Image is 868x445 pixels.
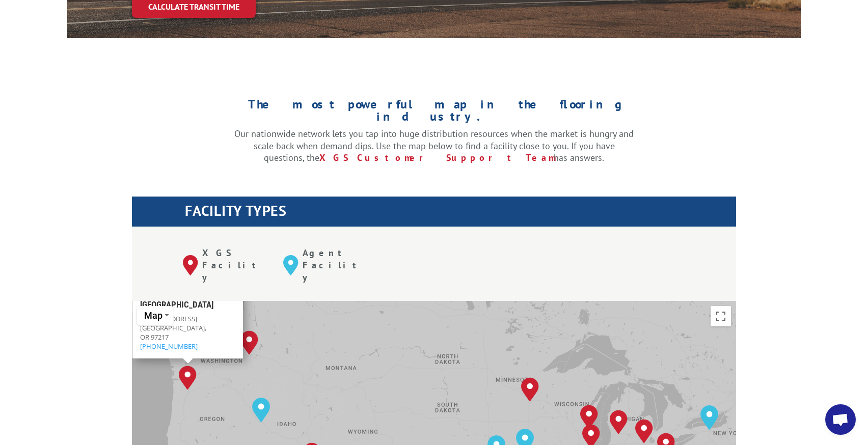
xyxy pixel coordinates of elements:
[140,323,206,341] span: [GEOGRAPHIC_DATA], OR 97217
[140,291,235,314] h3: [GEOGRAPHIC_DATA], [GEOGRAPHIC_DATA]
[202,247,268,283] p: XGS Facility
[234,128,634,164] p: Our nationwide network lets you tap into huge distribution resources when the market is hungry an...
[144,310,162,321] span: Map
[252,398,270,422] div: Boise, ID
[137,306,173,325] button: Change map style
[521,377,539,402] div: Minneapolis, MN
[179,366,197,390] div: Portland, OR
[234,98,634,128] h1: The most powerful map in the flooring industry.
[711,306,731,326] button: Toggle fullscreen view
[580,405,598,429] div: Milwaukee, WI
[610,410,628,434] div: Grand Rapids, MI
[303,247,368,283] p: Agent Facility
[700,405,718,430] div: Rochester, NY
[185,204,736,223] h1: FACILITY TYPES
[635,419,653,443] div: Detroit, MI
[825,404,856,435] div: Open chat
[319,152,554,163] a: XGS Customer Support Team
[140,342,198,351] a: [PHONE_NUMBER]
[240,330,258,355] div: Spokane, WA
